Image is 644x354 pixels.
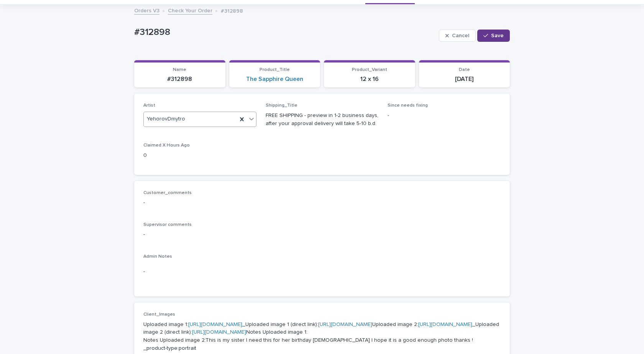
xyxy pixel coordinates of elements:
p: - [143,231,501,239]
p: - [143,268,501,276]
a: Check Your Order [168,6,212,15]
p: FREE SHIPPING - preview in 1-2 business days, after your approval delivery will take 5-10 b.d. [266,112,379,128]
span: Claimed X Hours Ago [143,143,190,148]
span: Customer_comments [143,191,192,195]
span: Shipping_Title [266,103,297,108]
a: [URL][DOMAIN_NAME] [418,322,472,327]
a: [URL][DOMAIN_NAME] [192,329,246,335]
span: Product_Variant [352,68,387,72]
span: YehorovDmytro [147,115,185,123]
p: [DATE] [424,76,506,83]
p: - [143,199,501,207]
span: Cancel [452,33,469,38]
span: Client_Images [143,312,175,317]
a: Orders V3 [134,6,159,15]
span: Artist [143,103,155,108]
p: 0 [143,151,256,160]
span: Save [491,33,504,38]
p: 12 x 16 [329,76,411,83]
p: #312898 [134,27,436,38]
a: [URL][DOMAIN_NAME] [188,322,242,327]
button: Cancel [439,30,476,42]
a: [URL][DOMAIN_NAME] [318,322,372,327]
span: Admin Notes [143,254,172,259]
span: Since needs fixing [388,103,428,108]
span: Supervisor comments [143,222,192,227]
a: The Sapphire Queen [246,76,303,83]
span: Date [459,68,470,72]
p: #312898 [139,76,221,83]
span: Name [173,68,186,72]
button: Save [477,30,510,42]
p: Uploaded image 1: _Uploaded image 1 (direct link): Uploaded image 2: _Uploaded image 2 (direct li... [143,321,501,352]
p: - [388,112,501,120]
span: Product_Title [260,68,290,72]
p: #312898 [221,6,243,15]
